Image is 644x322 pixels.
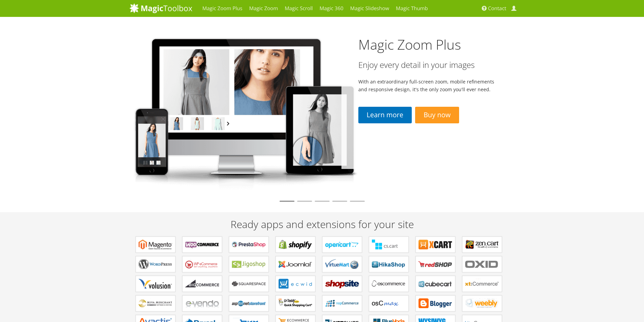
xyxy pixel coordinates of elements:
b: Extensions for Magento [139,240,172,250]
a: Modules for OpenCart [322,237,362,253]
a: Extensions for Miva Merchant [136,295,175,312]
b: Components for Joomla [279,259,312,269]
a: Extensions for OXID [462,256,502,272]
a: Extensions for GoDaddy Shopping Cart [276,295,315,312]
b: Extensions for OXID [465,259,499,269]
a: Plugins for CubeCart [415,276,455,292]
a: Modules for X-Cart [415,237,455,253]
b: Plugins for Jigoshop [232,259,266,269]
a: Modules for PrestaShop [229,237,269,253]
b: Extensions for e-vendo [185,298,219,308]
h2: Ready apps and extensions for your site [129,219,515,230]
b: Plugins for WordPress [139,259,172,269]
b: Add-ons for CS-Cart [372,240,406,250]
b: Extensions for AspDotNetStorefront [232,298,266,308]
a: Apps for Shopify [276,237,315,253]
a: Components for Joomla [276,256,315,272]
a: Extensions for Blogger [415,295,455,312]
a: Extensions for nopCommerce [322,295,362,312]
span: Contact [488,5,506,12]
a: Buy now [415,107,459,123]
b: Add-ons for osCMax [372,298,406,308]
b: Plugins for WooCommerce [185,240,219,250]
a: Extensions for xt:Commerce [462,276,502,292]
b: Components for redSHOP [419,259,452,269]
a: Extensions for e-vendo [182,295,222,312]
b: Add-ons for osCommerce [372,279,406,289]
b: Extensions for Squarespace [232,279,266,289]
b: Modules for PrestaShop [232,240,266,250]
a: Components for HikaShop [369,256,409,272]
img: magiczoomplus2-tablet.png [129,32,359,190]
p: With an extraordinary full-screen zoom, mobile refinements and responsive design, it's the only z... [358,78,498,93]
a: Extensions for Weebly [462,295,502,312]
h3: Enjoy every detail in your images [358,60,498,69]
a: Extensions for Volusion [136,276,175,292]
a: Extensions for Magento [136,237,175,253]
b: Components for VirtueMart [325,259,359,269]
a: Magic Zoom Plus [358,35,461,54]
a: Plugins for WP e-Commerce [182,256,222,272]
b: Components for HikaShop [372,259,406,269]
a: Components for VirtueMart [322,256,362,272]
b: Plugins for WP e-Commerce [185,259,219,269]
b: Plugins for CubeCart [419,279,452,289]
a: Add-ons for CS-Cart [369,237,409,253]
b: Extensions for ECWID [279,279,312,289]
a: Plugins for Jigoshop [229,256,269,272]
b: Extensions for nopCommerce [325,298,359,308]
a: Add-ons for osCommerce [369,276,409,292]
a: Extensions for Squarespace [229,276,269,292]
b: Extensions for Blogger [419,298,452,308]
b: Modules for OpenCart [325,240,359,250]
a: Learn more [358,107,412,123]
b: Apps for Bigcommerce [185,279,219,289]
a: Plugins for WooCommerce [182,237,222,253]
b: Modules for X-Cart [419,240,452,250]
b: Extensions for xt:Commerce [465,279,499,289]
img: MagicToolbox.com - Image tools for your website [129,3,192,13]
b: Apps for Shopify [279,240,312,250]
a: Extensions for AspDotNetStorefront [229,295,269,312]
b: Extensions for ShopSite [325,279,359,289]
b: Extensions for Volusion [139,279,172,289]
b: Plugins for Zen Cart [465,240,499,250]
a: Apps for Bigcommerce [182,276,222,292]
a: Components for redSHOP [415,256,455,272]
a: Extensions for ECWID [276,276,315,292]
a: Plugins for WordPress [136,256,175,272]
a: Plugins for Zen Cart [462,237,502,253]
b: Extensions for GoDaddy Shopping Cart [279,298,312,308]
b: Extensions for Miva Merchant [139,298,172,308]
a: Extensions for ShopSite [322,276,362,292]
a: Add-ons for osCMax [369,295,409,312]
b: Extensions for Weebly [465,298,499,308]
